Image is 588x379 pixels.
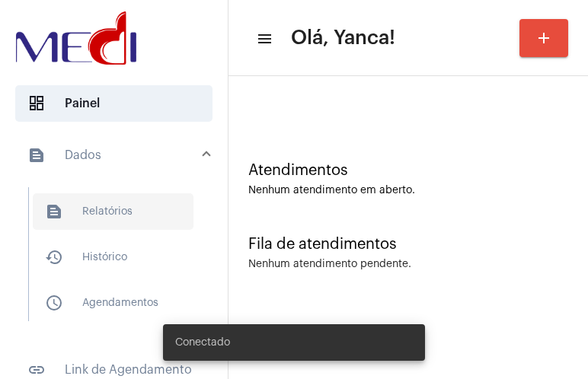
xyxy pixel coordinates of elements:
img: d3a1b5fa-500b-b90f-5a1c-719c20e9830b.png [12,8,140,68]
span: Conectado [175,335,230,350]
mat-icon: add [535,29,553,47]
div: Nenhum atendimento pendente. [248,259,411,270]
mat-icon: sidenav icon [27,361,46,379]
span: Olá, Yanca! [291,26,395,50]
div: Nenhum atendimento em aberto. [248,185,568,196]
span: Relatórios [33,193,193,230]
span: Agendamentos [33,285,193,321]
mat-panel-title: Dados [27,146,203,164]
mat-icon: sidenav icon [45,248,63,266]
div: Fila de atendimentos [248,236,568,253]
mat-icon: sidenav icon [45,294,63,312]
div: Atendimentos [248,162,568,179]
mat-expansion-panel-header: sidenav iconDados [9,131,228,180]
mat-icon: sidenav icon [27,146,46,164]
div: sidenav iconDados [9,180,228,342]
mat-icon: sidenav icon [256,30,271,48]
span: sidenav icon [27,94,46,113]
span: Painel [15,85,213,122]
mat-icon: sidenav icon [45,202,63,221]
span: Histórico [33,239,193,275]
